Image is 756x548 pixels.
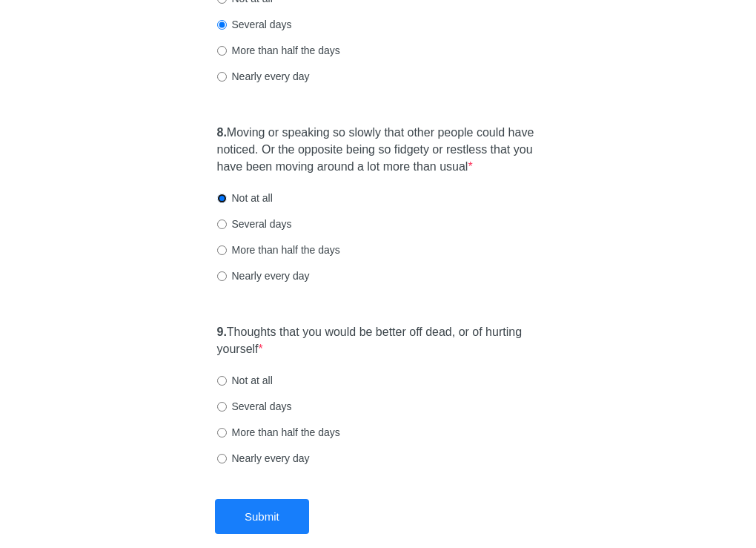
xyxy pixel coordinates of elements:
label: Nearly every day [217,451,310,466]
label: Not at all [217,373,273,388]
label: More than half the days [217,43,340,58]
label: Thoughts that you would be better off dead, or of hurting yourself [217,324,540,358]
input: Nearly every day [217,271,227,281]
input: More than half the days [217,245,227,255]
strong: 8. [217,126,227,139]
label: Nearly every day [217,268,310,283]
input: Nearly every day [217,454,227,463]
label: Several days [217,217,292,231]
label: Moving or speaking so slowly that other people could have noticed. Or the opposite being so fidge... [217,125,540,176]
label: Not at all [217,191,273,205]
input: Several days [217,402,227,412]
input: Not at all [217,376,227,386]
strong: 9. [217,326,227,338]
input: Not at all [217,194,227,203]
label: Several days [217,399,292,414]
button: Submit [215,499,309,534]
input: Several days [217,219,227,229]
input: Nearly every day [217,72,227,82]
label: Several days [217,17,292,32]
input: More than half the days [217,46,227,56]
label: More than half the days [217,242,340,257]
label: Nearly every day [217,69,310,84]
input: More than half the days [217,428,227,438]
input: Several days [217,20,227,30]
label: More than half the days [217,425,340,440]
